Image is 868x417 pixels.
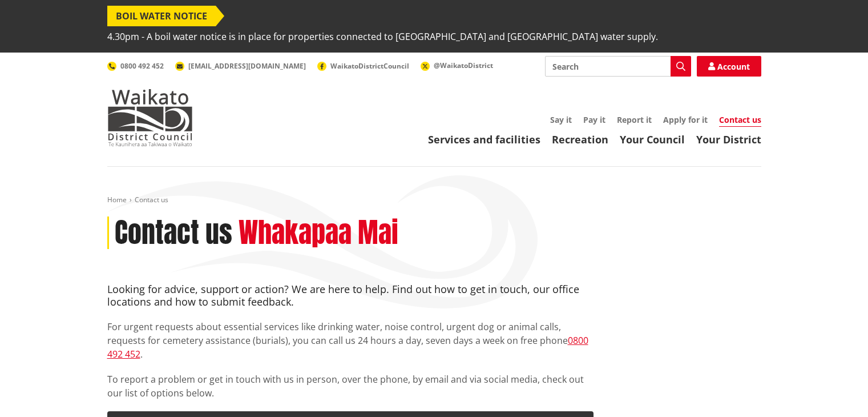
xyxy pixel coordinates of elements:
a: [EMAIL_ADDRESS][DOMAIN_NAME] [175,61,306,71]
input: Search input [545,56,691,77]
a: Your Council [620,133,685,146]
a: 0800 492 452 [107,334,588,360]
span: @WaikatoDistrict [434,61,493,70]
a: Report it [617,114,652,125]
span: 0800 492 452 [120,61,164,71]
h2: Whakapaa Mai [239,216,398,250]
span: BOIL WATER NOTICE [107,6,216,26]
span: 4.30pm - A boil water notice is in place for properties connected to [GEOGRAPHIC_DATA] and [GEOGR... [107,26,658,47]
a: Your District [696,133,761,146]
nav: breadcrumb [107,195,761,205]
p: For urgent requests about essential services like drinking water, noise control, urgent dog or an... [107,320,594,361]
h1: Contact us [115,216,232,250]
span: [EMAIL_ADDRESS][DOMAIN_NAME] [188,61,306,71]
a: @WaikatoDistrict [421,61,493,70]
a: Say it [550,114,572,125]
a: WaikatoDistrictCouncil [317,61,409,71]
a: Pay it [583,114,605,125]
a: 0800 492 452 [107,61,164,71]
a: Recreation [552,133,608,146]
a: Services and facilities [428,133,540,146]
img: Waikato District Council - Te Kaunihera aa Takiwaa o Waikato [107,89,193,146]
a: Contact us [719,114,761,127]
h4: Looking for advice, support or action? We are here to help. Find out how to get in touch, our off... [107,283,594,308]
a: Account [697,56,761,77]
p: To report a problem or get in touch with us in person, over the phone, by email and via social me... [107,372,594,400]
a: Apply for it [663,114,708,125]
span: Contact us [135,195,168,205]
a: Home [107,195,127,205]
span: WaikatoDistrictCouncil [330,61,409,71]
